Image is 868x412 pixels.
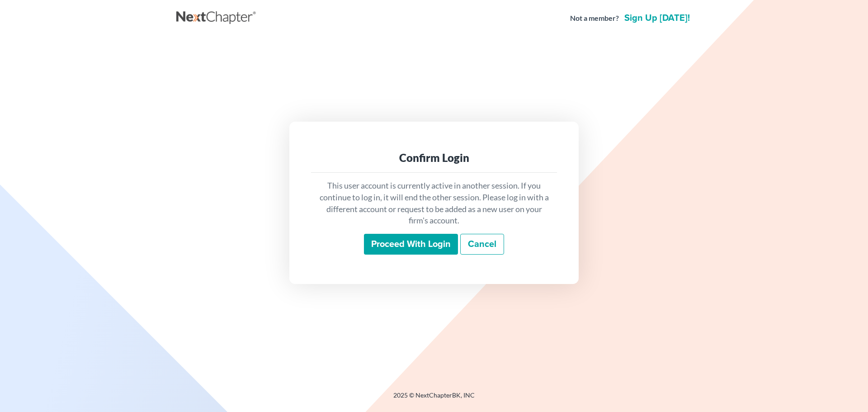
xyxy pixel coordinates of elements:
[318,180,550,227] p: This user account is currently active in another session. If you continue to log in, it will end ...
[364,234,458,255] input: Proceed with login
[460,234,504,255] a: Cancel
[318,151,550,165] div: Confirm Login
[623,14,692,23] a: Sign up [DATE]!
[570,13,619,24] strong: Not a member?
[176,391,692,407] div: 2025 © NextChapterBK, INC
